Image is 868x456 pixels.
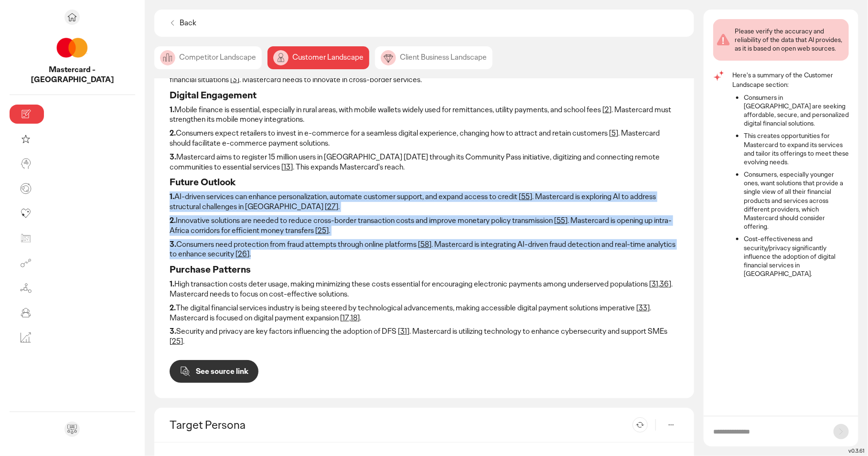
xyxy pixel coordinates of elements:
a: 58 [420,239,429,249]
a: 27 [327,201,336,212]
button: See source link [170,360,258,383]
strong: 3. [170,326,176,336]
img: image [160,50,175,65]
div: Send feedback [64,422,80,437]
li: This creates opportunities for Mastercard to expand its services and tailor its offerings to meet... [744,131,849,166]
h3: Future Outlook [170,176,679,188]
div: Customer Landscape [268,46,369,69]
a: 33 [639,303,647,313]
img: image [381,50,396,65]
p: See source link [196,368,248,375]
a: 3 [233,74,237,85]
strong: 3. [170,239,176,249]
a: 31 [400,326,407,336]
p: Back [180,18,196,28]
li: Cost-effectiveness and security/privacy significantly influence the adoption of digital financial... [744,234,849,278]
a: 13 [284,162,290,172]
div: Competitor Landscape [154,46,262,69]
a: 25 [318,225,326,235]
a: 31 [652,279,658,289]
strong: 1. [170,279,174,289]
a: 5 [611,128,616,138]
p: The digital financial services industry is being steered by technological advancements, making ac... [170,303,679,323]
p: Mastercard - AFRICA [10,65,135,85]
div: Client Business Landscape [375,46,493,69]
a: 18 [351,313,357,323]
a: 55 [557,215,565,225]
a: 55 [521,191,530,201]
h3: Purchase Patterns [170,263,679,276]
h2: Target Persona [170,417,246,432]
p: Mastercard aims to register 15 million users in [GEOGRAPHIC_DATA] [DATE] through its Community Pa... [170,152,679,172]
p: High transaction costs deter usage, making minimizing these costs essential for encouraging elect... [170,279,679,299]
p: AI-driven services can enhance personalization, automate customer support, and expand access to c... [170,192,679,212]
a: 17 [343,313,349,323]
p: Innovative solutions are needed to reduce cross-border transaction costs and improve monetary pol... [170,216,679,236]
p: Here's a summary of the Customer Landscape section: [732,70,849,89]
strong: 1. [170,191,174,201]
a: 25 [172,336,181,346]
p: Consumers expect retailers to invest in e-commerce for a seamless digital experience, changing ho... [170,128,679,148]
div: Please verify the accuracy and reliability of the data that AI provides, as it is based on open w... [735,27,845,53]
img: image [273,50,289,65]
li: Consumers, especially younger ones, want solutions that provide a single view of all their financ... [744,170,849,231]
strong: 1. [170,105,174,115]
strong: 3. [170,152,176,162]
button: Refresh [632,417,648,433]
p: Consumers need protection from fraud attempts through online platforms [ ]. Mastercard is integra... [170,240,679,260]
h3: Digital Engagement [170,89,679,101]
strong: 2. [170,303,176,313]
a: 36 [660,279,669,289]
img: project avatar [55,31,89,65]
p: Security and privacy are key factors influencing the adoption of DFS [ ]. Mastercard is utilizing... [170,327,679,347]
strong: 2. [170,128,176,138]
strong: 2. [170,215,176,225]
a: 26 [238,249,247,259]
a: 2 [605,105,609,115]
p: Mobile finance is essential, especially in rural areas, with mobile wallets widely used for remit... [170,105,679,125]
li: Consumers in [GEOGRAPHIC_DATA] are seeking affordable, secure, and personalized digital financial... [744,93,849,128]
